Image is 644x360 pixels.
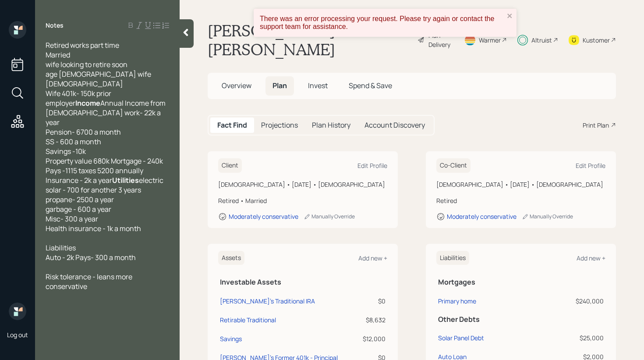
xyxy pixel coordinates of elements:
h5: Investable Assets [220,278,386,286]
div: Print Plan [583,121,609,130]
div: [DEMOGRAPHIC_DATA] • [DATE] • [DEMOGRAPHIC_DATA] [218,180,387,189]
div: Altruist [531,36,552,45]
div: Log out [7,331,28,339]
div: Warmer [479,36,501,45]
div: Moderately conservative [229,212,298,221]
img: retirable_logo.png [9,303,26,320]
div: Add new + [358,254,387,262]
h5: Fact Find [217,121,247,129]
h5: Other Debts [438,315,604,324]
span: Invest [308,81,328,90]
span: electric solar - 700 for another 3 years propane- 2500 a year garbage - 600 a year Misc- 300 a ye... [46,175,163,233]
div: Add new + [577,254,605,262]
div: Primary home [438,296,476,306]
h5: Mortgages [438,278,604,286]
div: Manually Override [522,213,573,220]
div: Savings [220,334,242,343]
div: Solar Panel Debt [438,333,484,342]
h6: Co-Client [436,158,471,173]
h6: Assets [218,251,244,265]
div: Kustomer [583,36,610,45]
h6: Liabilities [436,251,469,265]
div: Edit Profile [576,161,605,170]
div: Manually Override [304,213,355,220]
div: $8,632 [354,315,386,324]
div: Plan Delivery [428,31,453,49]
div: Retired [436,196,605,205]
div: $0 [354,296,386,306]
div: There was an error processing your request. Please try again or contact the support team for assi... [260,15,504,31]
h5: Plan History [312,121,350,129]
button: close [507,12,513,21]
div: Moderately conservative [447,212,517,221]
span: Income [75,98,100,108]
span: Overview [222,81,251,90]
span: Liabilities Auto - 2k Pays- 300 a month [46,243,136,262]
span: Retired works part time Married wife looking to retire soon age [DEMOGRAPHIC_DATA] wife [DEMOGRAP... [46,40,152,108]
div: $12,000 [354,334,386,343]
div: $240,000 [564,296,604,306]
span: Annual Income from [DEMOGRAPHIC_DATA] work- 22k a year Pension- 6700 a month SS - 600 a month Sav... [46,98,167,185]
span: Utilities [112,175,139,185]
div: [DEMOGRAPHIC_DATA] • [DATE] • [DEMOGRAPHIC_DATA] [436,180,605,189]
div: [PERSON_NAME]'s Traditional IRA [220,296,315,306]
span: Risk tolerance - leans more conservative [46,272,134,291]
h6: Client [218,158,242,173]
h5: Projections [261,121,298,129]
label: Notes [46,21,64,30]
div: Edit Profile [357,161,387,170]
h5: Account Discovery [364,121,425,129]
h1: [PERSON_NAME] & [PERSON_NAME] [208,21,410,59]
span: Spend & Save [349,81,392,90]
div: Retired • Married [218,196,387,205]
span: Plan [272,81,287,90]
div: $25,000 [564,333,604,342]
div: Retirable Traditional [220,315,276,324]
